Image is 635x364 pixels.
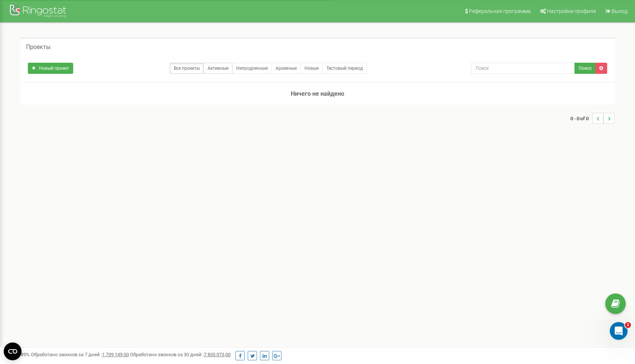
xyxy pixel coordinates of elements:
span: Настройки профиля [547,8,596,14]
a: Тестовый период [322,63,367,74]
span: 0 - 0 of 0 [570,113,592,124]
u: 7 835 073,00 [204,352,231,357]
a: Все проекты [170,63,204,74]
a: Активные [203,63,232,74]
a: Новый проект [28,63,73,74]
nav: ... [570,105,615,131]
button: Поиск [574,63,596,74]
span: Выход [612,8,628,14]
span: Обработано звонков за 7 дней : [31,352,129,357]
a: Новые [300,63,323,74]
button: Open CMP widget [4,342,22,360]
span: Обработано звонков за 30 дней : [130,352,231,357]
input: Поиск [471,63,575,74]
span: Реферальная программа [469,8,531,14]
h3: Ничего не найдено [20,83,615,105]
iframe: Intercom live chat [610,322,628,340]
span: 1 [625,322,631,328]
h5: Проекты [26,44,51,50]
u: 1 739 149,00 [102,352,129,357]
a: Архивные [271,63,301,74]
a: Непродленные [232,63,272,74]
